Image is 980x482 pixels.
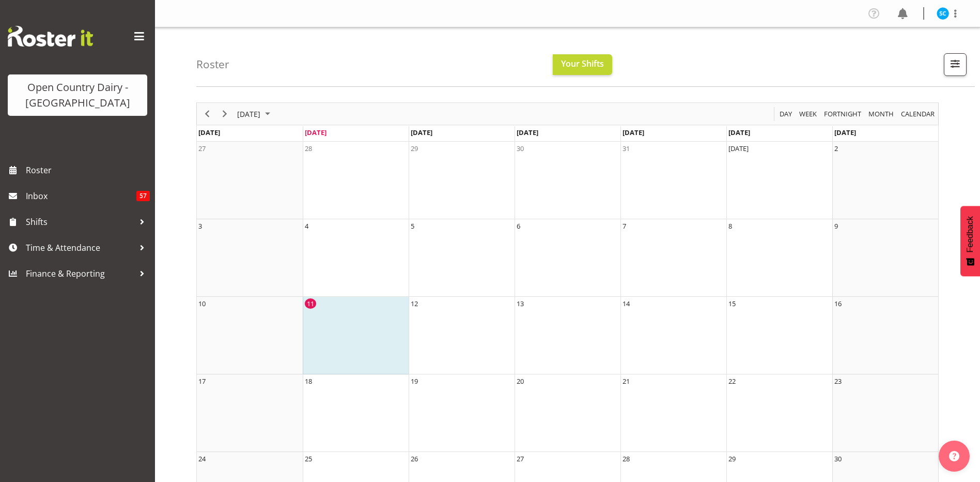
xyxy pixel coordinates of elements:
[949,451,959,461] img: help-xxl-2.png
[26,162,150,178] span: Roster
[26,240,134,255] span: Time & Attendance
[966,216,975,252] span: Feedback
[944,53,967,76] button: Filter Shifts
[136,191,150,201] span: 57
[26,188,136,204] span: Inbox
[8,26,93,47] img: Rosterit website logo
[553,54,612,75] button: Your Shifts
[960,206,980,276] button: Feedback - Show survey
[561,58,604,69] span: Your Shifts
[196,58,229,70] h4: Roster
[18,80,137,111] div: Open Country Dairy - [GEOGRAPHIC_DATA]
[26,214,134,230] span: Shifts
[937,7,949,20] img: stuart-craig9761.jpg
[26,266,134,281] span: Finance & Reporting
